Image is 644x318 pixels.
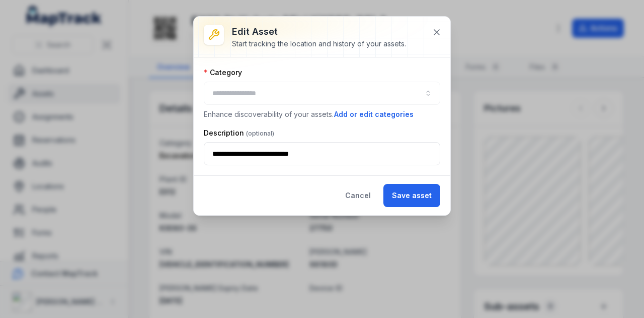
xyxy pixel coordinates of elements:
[204,109,440,120] p: Enhance discoverability of your assets.
[383,184,440,207] button: Save asset
[337,184,379,207] button: Cancel
[232,25,406,39] h3: Edit asset
[334,109,414,120] button: Add or edit categories
[204,68,242,78] label: Category
[232,39,406,49] div: Start tracking the location and history of your assets.
[204,128,274,138] label: Description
